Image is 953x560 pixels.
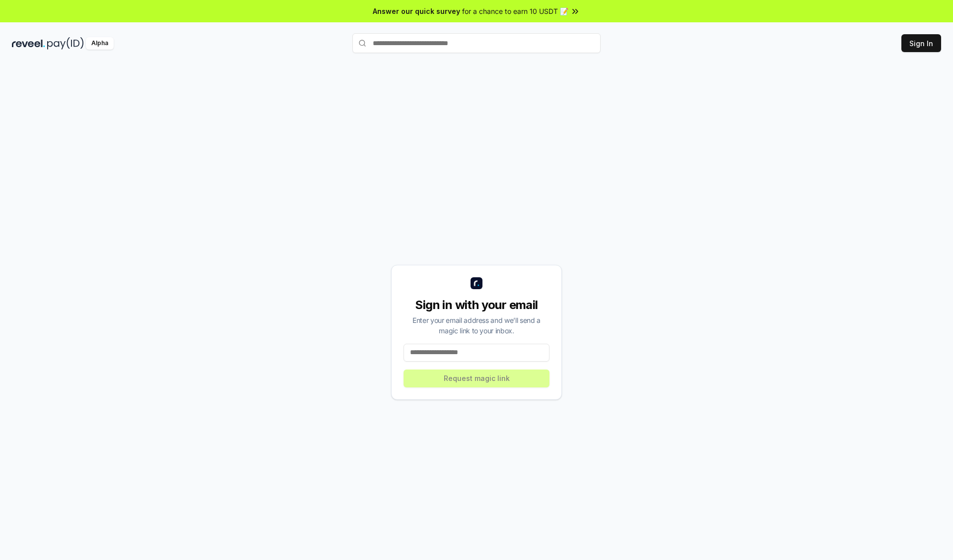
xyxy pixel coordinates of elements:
span: Answer our quick survey [373,6,460,16]
div: Sign in with your email [404,297,549,313]
img: reveel_dark [12,37,45,50]
img: logo_small [471,277,482,289]
img: pay_id [47,37,84,50]
div: Enter your email address and we’ll send a magic link to your inbox. [404,315,549,336]
span: for a chance to earn 10 USDT 📝 [462,6,568,16]
button: Sign In [901,34,941,52]
div: Alpha [86,37,114,50]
